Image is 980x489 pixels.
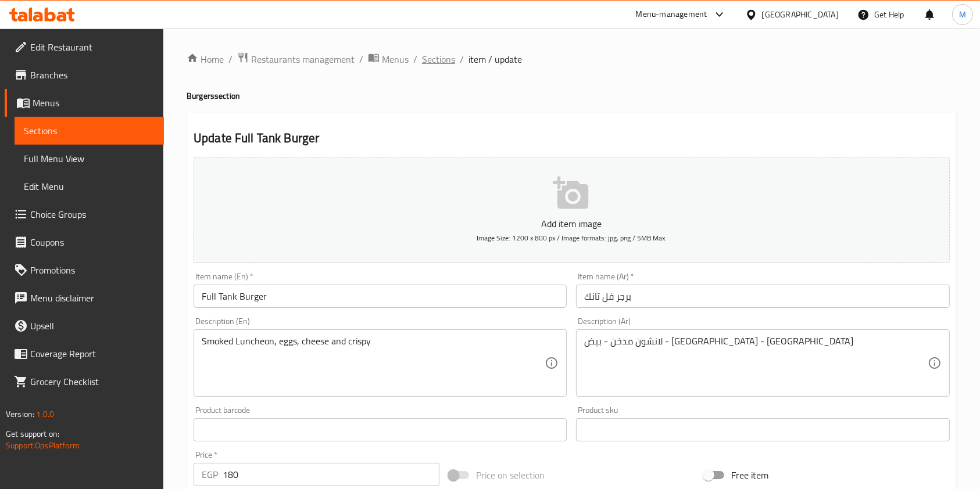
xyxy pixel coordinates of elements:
li: / [413,52,417,66]
span: Coverage Report [30,347,155,361]
a: Menus [5,89,164,117]
a: Branches [5,61,164,89]
a: Menus [368,52,409,67]
span: Grocery Checklist [30,375,155,389]
span: item / update [468,52,522,66]
span: M [959,8,966,21]
li: / [359,52,363,66]
a: Edit Restaurant [5,33,164,61]
p: Add item image [212,217,932,231]
span: Get support on: [6,426,59,441]
span: Sections [24,124,155,138]
button: Add item imageImage Size: 1200 x 800 px / Image formats: jpg, png / 5MB Max. [194,157,950,263]
h2: Update Full Tank Burger [194,130,950,147]
a: Coupons [5,228,164,256]
span: Coupons [30,235,155,249]
span: Edit Restaurant [30,40,155,54]
span: Full Menu View [24,152,155,166]
a: Home [187,52,224,66]
span: Branches [30,68,155,82]
a: Grocery Checklist [5,368,164,395]
span: Version: [6,407,34,422]
input: Enter name En [194,285,567,308]
a: Choice Groups [5,200,164,228]
nav: breadcrumb [187,52,957,67]
input: Please enter price [223,463,439,486]
span: Free item [731,468,768,482]
a: Sections [15,117,164,145]
input: Enter name Ar [576,285,949,308]
a: Coverage Report [5,340,164,368]
span: Menu disclaimer [30,291,155,305]
div: Menu-management [636,8,707,21]
span: Menus [382,52,409,66]
input: Please enter product barcode [194,418,567,441]
span: Upsell [30,319,155,333]
span: Promotions [30,263,155,277]
a: Support.OpsPlatform [6,438,80,453]
li: / [228,52,233,66]
div: [GEOGRAPHIC_DATA] [762,8,839,21]
a: Restaurants management [237,52,355,67]
a: Edit Menu [15,172,164,200]
span: Choice Groups [30,207,155,221]
input: Please enter product sku [576,418,949,441]
a: Upsell [5,312,164,340]
h4: Burgers section [187,90,957,102]
span: Price on selection [476,468,545,482]
textarea: لانشون مدخن - بيض - [GEOGRAPHIC_DATA] - [GEOGRAPHIC_DATA] [584,336,927,391]
a: Menu disclaimer [5,284,164,312]
span: Restaurants management [251,52,355,66]
li: / [460,52,464,66]
a: Promotions [5,256,164,284]
a: Full Menu View [15,145,164,172]
p: EGP [202,468,218,481]
span: Menus [33,96,155,110]
span: Edit Menu [24,179,155,193]
textarea: Smoked Luncheon, eggs, cheese and crispy [202,336,545,391]
span: 1.0.0 [36,407,54,422]
a: Sections [422,52,455,66]
span: Image Size: 1200 x 800 px / Image formats: jpg, png / 5MB Max. [477,231,667,245]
